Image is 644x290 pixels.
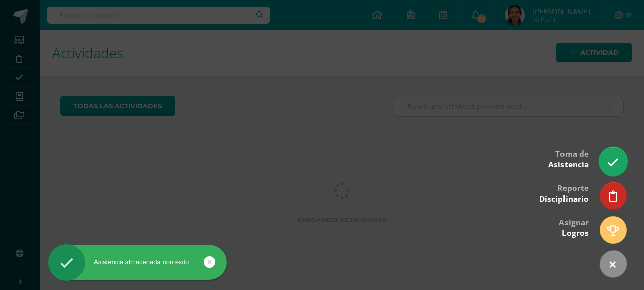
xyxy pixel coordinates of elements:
div: Toma de [548,142,589,175]
span: Logros [562,228,589,238]
div: Asignar [559,211,589,243]
div: Reporte [539,176,589,209]
span: Asistencia [548,159,589,170]
div: Asistencia almacenada con éxito [48,258,227,267]
span: Disciplinario [539,194,589,204]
